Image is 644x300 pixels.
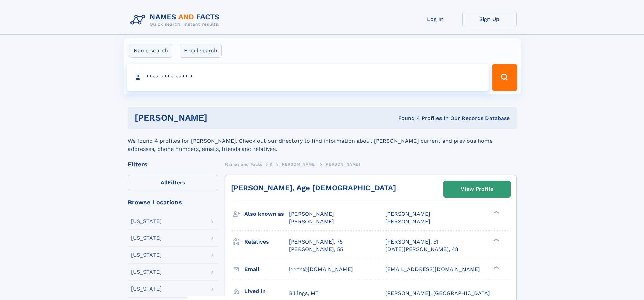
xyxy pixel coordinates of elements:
h3: Also known as [244,208,289,220]
button: Search Button [492,64,517,91]
input: search input [127,64,489,91]
div: [US_STATE] [131,286,162,292]
span: [PERSON_NAME] [385,211,430,217]
span: Billings, MT [289,290,319,296]
span: [PERSON_NAME] [385,218,430,225]
a: [PERSON_NAME], 51 [385,238,438,246]
div: [US_STATE] [131,235,162,241]
div: ❯ [492,265,500,270]
div: Browse Locations [128,199,218,205]
a: K [270,160,273,168]
div: Filters [128,161,218,167]
h3: Email [244,263,289,275]
label: Name search [129,44,172,58]
h1: [PERSON_NAME] [135,114,303,122]
span: K [270,162,273,167]
a: [PERSON_NAME], 75 [289,238,343,246]
span: [PERSON_NAME] [324,162,360,167]
div: [US_STATE] [131,218,162,224]
a: [PERSON_NAME], 55 [289,246,343,253]
div: Found 4 Profiles In Our Records Database [303,115,510,122]
a: [PERSON_NAME] [280,160,316,168]
div: ❯ [492,238,500,242]
div: ❯ [492,210,500,215]
a: View Profile [444,181,510,197]
span: [PERSON_NAME] [289,218,334,225]
span: [PERSON_NAME], [GEOGRAPHIC_DATA] [385,290,490,296]
a: Names and Facts [225,160,262,168]
a: [DATE][PERSON_NAME], 48 [385,246,458,253]
span: [EMAIL_ADDRESS][DOMAIN_NAME] [385,266,480,272]
a: [PERSON_NAME], Age [DEMOGRAPHIC_DATA] [231,184,396,192]
span: [PERSON_NAME] [289,211,334,217]
h3: Relatives [244,236,289,248]
label: Filters [128,175,218,191]
div: View Profile [461,181,493,197]
div: [US_STATE] [131,269,162,275]
a: Sign Up [462,11,517,27]
span: [PERSON_NAME] [280,162,316,167]
label: Email search [180,44,222,58]
div: We found 4 profiles for [PERSON_NAME]. Check out our directory to find information about [PERSON_... [128,129,517,153]
a: Log In [408,11,462,27]
h3: Lived in [244,285,289,297]
div: [US_STATE] [131,252,162,258]
span: All [161,179,168,186]
img: Logo Names and Facts [128,11,225,29]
